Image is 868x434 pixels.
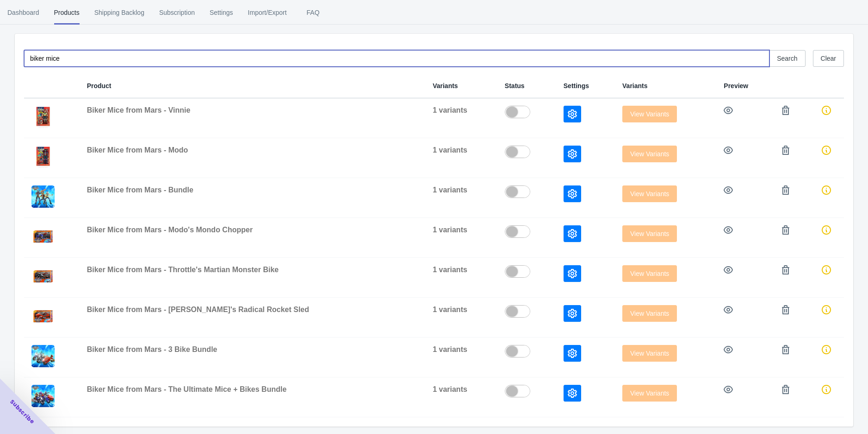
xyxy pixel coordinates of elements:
span: FAQ [302,0,325,25]
span: Biker Mice from Mars - Modo's Mondo Chopper [87,226,253,234]
span: Product [87,82,112,89]
span: Shipping Backlog [94,0,144,25]
span: 1 variants [433,186,467,194]
span: Biker Mice from Mars - Vinnie [87,106,191,114]
span: Dashboard [7,0,39,25]
img: BikerMicePackaging_BeautyShots_3000x3000_MODO.png [31,146,55,168]
span: Search [777,55,797,62]
img: BMFMBundleBeautyShots_2048x2048_BikerMiceGroup.png [31,185,55,208]
input: Search products in pre-order list [24,50,769,67]
button: Search [769,50,805,67]
span: Biker Mice from Mars - Bundle [87,186,193,194]
span: 1 variants [433,226,467,234]
img: VinnieBikePackagingR1_Square.png [31,305,55,327]
span: Biker Mice from Mars - The Ultimate Mice + Bikes Bundle [87,385,287,393]
span: Products [54,0,80,25]
span: 1 variants [433,266,467,274]
span: Biker Mice from Mars - [PERSON_NAME]'s Radical Rocket Sled [87,306,309,313]
span: Import/Export [248,0,287,25]
span: Variants [622,82,647,89]
span: 1 variants [433,146,467,154]
span: Subscription [159,0,195,25]
img: ThrottleBikePackagingR1_Square.png [31,265,55,287]
span: Biker Mice from Mars - 3 Bike Bundle [87,345,217,353]
img: MBikePackagingRender_Square.png [31,225,55,248]
span: Biker Mice from Mars - Modo [87,146,188,154]
span: 1 variants [433,306,467,313]
span: Subscribe [8,398,36,426]
span: 1 variants [433,106,467,114]
span: Settings [564,82,589,89]
span: 1 variants [433,385,467,393]
span: Status [505,82,525,89]
img: BMFM_Bundle_Beauty_Shots_2048x2048_JustBikes.png [31,345,55,367]
span: Biker Mice from Mars - Throttle's Martian Monster Bike [87,266,279,274]
img: BikerMicePackaging_BeautyShots_3000x3000_VINNIE.png [31,106,55,128]
span: Settings [210,0,233,25]
button: Clear [813,50,844,67]
span: 1 variants [433,345,467,353]
span: Preview [724,82,748,89]
span: Variants [433,82,458,89]
span: Clear [821,55,836,62]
